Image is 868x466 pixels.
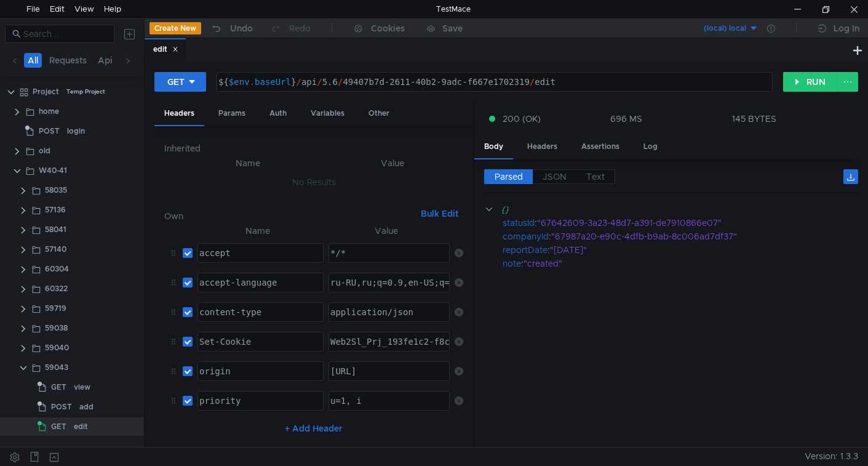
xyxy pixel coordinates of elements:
[45,260,69,278] div: 60304
[805,448,858,465] span: Version: 1.3.3
[834,21,859,36] div: Log In
[39,102,59,121] div: home
[586,171,605,182] span: Text
[24,53,42,68] button: All
[51,417,66,436] span: GET
[292,177,336,188] nz-embed-empty: No Results
[45,240,66,259] div: 57140
[503,243,858,257] div: :
[66,82,105,101] div: Temp Project
[45,220,66,239] div: 58041
[537,216,842,230] div: "67642609-3a23-48d7-a391-de7910866e07"
[45,279,68,298] div: 60322
[149,22,201,34] button: Create New
[359,102,399,125] div: Other
[704,23,746,34] div: (local) local
[551,230,843,243] div: "67987a20-e90c-4dfb-b9ab-8c006ad7df37"
[732,113,776,124] div: 145 BYTES
[416,206,463,221] button: Bulk Edit
[23,27,107,41] input: Search...
[783,72,838,92] button: RUN
[164,141,463,156] h6: Inherited
[289,21,311,36] div: Redo
[503,257,521,270] div: note
[94,53,116,68] button: Api
[301,102,354,125] div: Variables
[474,135,513,159] div: Body
[503,230,858,243] div: :
[550,243,843,257] div: "[DATE]"
[79,398,94,416] div: add
[174,156,321,171] th: Name
[39,161,67,180] div: W40-41
[634,135,667,158] div: Log
[673,18,759,38] button: (local) local
[51,378,66,396] span: GET
[153,43,178,56] div: edit
[503,112,541,126] span: 200 (OK)
[260,102,297,125] div: Auth
[74,417,88,436] div: edit
[324,223,450,238] th: Value
[154,102,204,126] div: Headers
[442,24,463,33] div: Save
[261,19,319,38] button: Redo
[503,257,858,270] div: :
[154,72,206,92] button: GET
[45,339,69,357] div: 59040
[209,102,255,125] div: Params
[495,171,523,182] span: Parsed
[517,135,567,158] div: Headers
[571,135,629,158] div: Assertions
[45,201,66,219] div: 57136
[46,53,90,68] button: Requests
[610,113,642,124] div: 696 MS
[201,19,261,38] button: Undo
[74,378,90,396] div: view
[51,398,72,416] span: POST
[193,223,324,238] th: Name
[503,230,549,243] div: companyId
[167,75,185,89] div: GET
[164,209,416,223] h6: Own
[67,122,85,140] div: login
[280,421,348,436] button: + Add Header
[524,257,842,270] div: "created"
[503,216,858,230] div: :
[45,358,68,377] div: 59043
[371,21,405,36] div: Cookies
[45,319,68,337] div: 59038
[39,142,50,160] div: old
[33,82,59,101] div: Project
[39,122,60,140] span: POST
[45,299,66,318] div: 59719
[503,243,547,257] div: reportDate
[503,216,535,230] div: statusId
[321,156,463,171] th: Value
[45,181,67,199] div: 58035
[501,203,840,216] div: {}
[543,171,567,182] span: JSON
[230,21,253,36] div: Undo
